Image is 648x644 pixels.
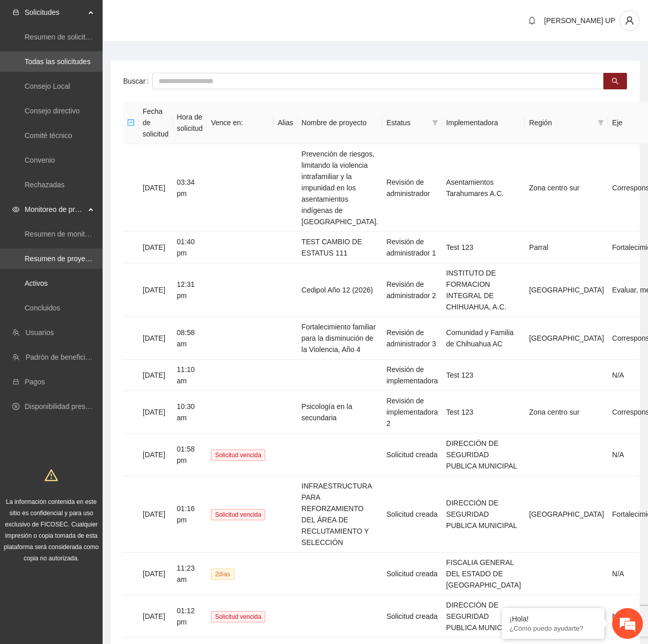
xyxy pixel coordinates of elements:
[442,144,525,232] td: Asentamientos Tarahumares A.C.
[382,144,442,232] td: Revisión de administrador
[382,232,442,263] td: Revisión de administrador 1
[173,360,207,391] td: 11:10 am
[430,115,440,130] span: filter
[25,304,60,312] a: Concluidos
[173,144,207,232] td: 03:34 pm
[173,263,207,317] td: 12:31 pm
[525,232,608,263] td: Parral
[509,615,597,623] div: ¡Hola!
[139,317,173,360] td: [DATE]
[382,263,442,317] td: Revisión de administrador 2
[382,391,442,434] td: Revisión de implementadora 2
[173,232,207,263] td: 01:40 pm
[603,73,627,89] button: search
[25,156,55,164] a: Convenio
[525,317,608,360] td: [GEOGRAPHIC_DATA]
[442,476,525,553] td: DIRECCIÓN DE SEGURIDAD PUBLICA MUNICIPAL
[5,280,195,316] textarea: Escriba su mensaje y pulse “Intro”
[211,509,265,520] span: Solicitud vencida
[529,117,594,128] span: Región
[123,73,152,89] label: Buscar
[25,230,100,238] a: Resumen de monitoreo
[544,16,615,25] span: [PERSON_NAME] UP
[173,595,207,638] td: 01:12 pm
[25,402,112,411] a: Disponibilidad presupuestal
[173,553,207,595] td: 11:23 am
[442,553,525,595] td: FISCALIA GENERAL DEL ESTADO DE [GEOGRAPHIC_DATA]
[432,120,438,126] span: filter
[525,263,608,317] td: [GEOGRAPHIC_DATA]
[298,263,383,317] td: Cedipol Año 12 (2026)
[139,360,173,391] td: [DATE]
[211,569,234,580] span: 2 día s
[168,5,193,30] div: Minimizar ventana de chat en vivo
[25,378,45,386] a: Pagos
[53,52,172,66] div: Chatee con nosotros ahora
[26,328,54,337] a: Usuarios
[4,498,99,562] span: La información contenida en este sitio es confidencial y para uso exclusivo de FICOSEC. Cualquier...
[25,255,134,263] a: Resumen de proyectos aprobados
[25,131,72,140] a: Comité técnico
[298,232,383,263] td: TEST CAMBIO DE ESTATUS 111
[25,33,140,41] a: Resumen de solicitudes por aprobar
[442,434,525,476] td: DIRECCIÓN DE SEGURIDAD PUBLICA MUNICIPAL
[442,360,525,391] td: Test 123
[12,206,19,213] span: eye
[139,434,173,476] td: [DATE]
[173,434,207,476] td: 01:58 pm
[382,476,442,553] td: Solicitud creada
[127,119,134,126] span: minus-square
[139,476,173,553] td: [DATE]
[273,102,297,144] th: Alias
[139,595,173,638] td: [DATE]
[139,263,173,317] td: [DATE]
[442,232,525,263] td: Test 123
[442,595,525,638] td: DIRECCIÓN DE SEGURIDAD PUBLICA MUNICIPAL
[25,2,85,23] span: Solicitudes
[207,102,273,144] th: Vence en:
[524,16,540,25] span: bell
[524,12,540,29] button: bell
[298,102,383,144] th: Nombre de proyecto
[45,469,58,482] span: warning
[26,353,101,361] a: Padrón de beneficiarios
[525,144,608,232] td: Zona centro sur
[525,391,608,434] td: Zona centro sur
[173,102,207,144] th: Hora de solicitud
[60,137,142,241] span: Estamos en línea.
[525,476,608,553] td: [GEOGRAPHIC_DATA]
[598,120,604,126] span: filter
[596,115,606,130] span: filter
[139,232,173,263] td: [DATE]
[211,450,265,461] span: Solicitud vencida
[139,102,173,144] th: Fecha de solicitud
[139,553,173,595] td: [DATE]
[442,391,525,434] td: Test 123
[173,317,207,360] td: 08:58 am
[298,391,383,434] td: Psicología en la secundaria
[509,625,597,632] p: ¿Cómo puedo ayudarte?
[25,82,70,90] a: Consejo Local
[25,279,48,287] a: Activos
[612,77,619,86] span: search
[382,317,442,360] td: Revisión de administrador 3
[298,317,383,360] td: Fortalecimiento familiar para la disminución de la Violencia, Año 4
[139,144,173,232] td: [DATE]
[382,434,442,476] td: Solicitud creada
[442,263,525,317] td: INSTITUTO DE FORMACION INTEGRAL DE CHIHUAHUA, A.C.
[382,595,442,638] td: Solicitud creada
[25,57,90,66] a: Todas las solicitudes
[298,476,383,553] td: INFRAESTRUCTURA PARA REFORZAMIENTO DEL ÁREA DE RECLUTAMIENTO Y SELECCIÓN
[25,107,80,115] a: Consejo directivo
[25,181,65,189] a: Rechazadas
[12,9,19,16] span: inbox
[386,117,427,128] span: Estatus
[442,102,525,144] th: Implementadora
[173,476,207,553] td: 01:16 pm
[139,391,173,434] td: [DATE]
[620,16,639,25] span: user
[298,144,383,232] td: Prevención de riesgos, limitando la violencia intrafamiliar y la impunidad en los asentamientos i...
[211,611,265,622] span: Solicitud vencida
[173,391,207,434] td: 10:30 am
[619,10,640,31] button: user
